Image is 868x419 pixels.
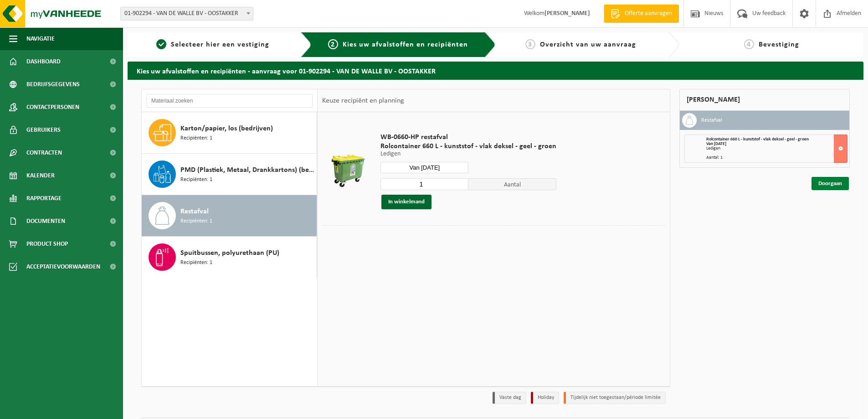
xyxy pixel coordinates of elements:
[26,255,100,278] span: Acceptatievoorwaarden
[142,112,317,154] button: Karton/papier, los (bedrijven) Recipiënten: 1
[531,392,559,404] li: Holiday
[706,141,726,146] strong: Van [DATE]
[171,41,269,48] span: Selecteer hier een vestiging
[121,7,253,20] span: 01-902294 - VAN DE WALLE BV - OOSTAKKER
[156,39,166,49] span: 1
[812,177,849,190] a: Doorgaan
[380,142,556,151] span: Rolcontainer 660 L - kunststof - vlak deksel - geel - groen
[622,9,674,18] span: Offerte aanvragen
[380,133,556,142] span: WB-0660-HP restafval
[180,134,212,143] span: Recipiënten: 1
[26,73,80,96] span: Bedrijfsgegevens
[180,165,314,176] span: PMD (Plastiek, Metaal, Drankkartons) (bedrijven)
[701,113,722,128] h3: Restafval
[146,94,313,108] input: Materiaal zoeken
[180,176,212,184] span: Recipiënten: 1
[180,206,209,217] span: Restafval
[468,178,556,190] span: Aantal
[604,5,679,23] a: Offerte aanvragen
[706,155,847,160] div: Aantal: 1
[120,7,253,21] span: 01-902294 - VAN DE WALLE BV - OOSTAKKER
[132,39,293,50] a: 1Selecteer hier een vestiging
[26,96,79,119] span: Contactpersonen
[26,141,62,164] span: Contracten
[180,248,279,259] span: Spuitbussen, polyurethaan (PU)
[564,392,666,404] li: Tijdelijk niet toegestaan/période limitée
[142,154,317,195] button: PMD (Plastiek, Metaal, Drankkartons) (bedrijven) Recipiënten: 1
[142,195,317,237] button: Restafval Recipiënten: 1
[318,89,409,112] div: Keuze recipiënt en planning
[26,27,55,50] span: Navigatie
[26,164,55,187] span: Kalender
[706,137,809,142] span: Rolcontainer 660 L - kunststof - vlak deksel - geel - groen
[180,259,212,267] span: Recipiënten: 1
[544,10,590,17] strong: [PERSON_NAME]
[180,123,273,134] span: Karton/papier, los (bedrijven)
[180,217,212,226] span: Recipiënten: 1
[493,392,526,404] li: Vaste dag
[26,50,61,73] span: Dashboard
[26,233,68,255] span: Product Shop
[759,41,799,48] span: Bevestiging
[381,195,431,209] button: In winkelmand
[26,187,62,210] span: Rapportage
[744,39,754,49] span: 4
[679,89,850,111] div: [PERSON_NAME]
[26,119,61,141] span: Gebruikers
[525,39,535,49] span: 3
[380,151,556,157] p: Ledigen
[142,237,317,278] button: Spuitbussen, polyurethaan (PU) Recipiënten: 1
[540,41,636,48] span: Overzicht van uw aanvraag
[328,39,338,49] span: 2
[343,41,468,48] span: Kies uw afvalstoffen en recipiënten
[706,146,847,151] div: Ledigen
[380,162,468,173] input: Selecteer datum
[128,62,863,79] h2: Kies uw afvalstoffen en recipiënten - aanvraag voor 01-902294 - VAN DE WALLE BV - OOSTAKKER
[26,210,65,233] span: Documenten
